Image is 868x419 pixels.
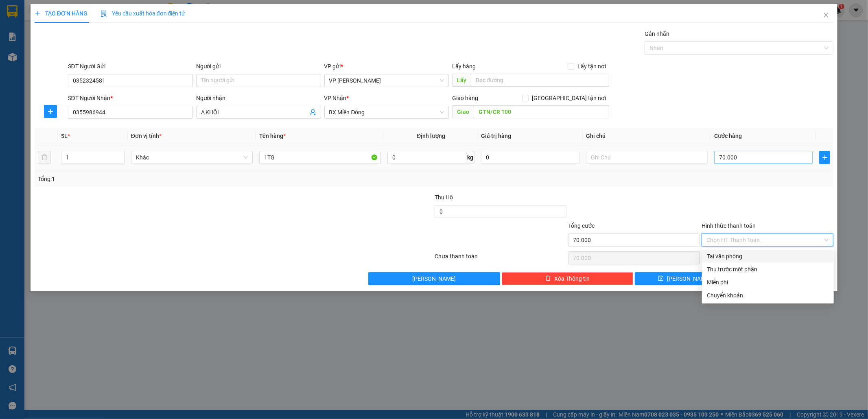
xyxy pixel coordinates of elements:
[324,62,449,71] div: VP gửi
[635,272,733,285] button: save[PERSON_NAME]
[819,151,830,164] button: plus
[474,105,609,118] input: Dọc đường
[44,105,57,118] button: plus
[35,10,87,17] span: TẠO ĐƠN HÀNG
[502,272,634,285] button: deleteXóa Thông tin
[324,95,347,101] span: VP Nhận
[412,274,456,283] span: [PERSON_NAME]
[68,94,193,103] div: SĐT Người Nhận
[259,151,381,164] input: VD: Bàn, Ghế
[329,74,444,87] span: VP Thành Thái
[667,274,711,283] span: [PERSON_NAME]
[38,175,335,183] div: Tổng: 1
[702,223,756,229] label: Hình thức thanh toán
[815,4,837,27] button: Close
[38,151,51,164] button: delete
[820,154,830,161] span: plus
[568,223,595,229] span: Tổng cước
[196,62,321,71] div: Người gửi
[545,275,551,282] span: delete
[452,74,471,87] span: Lấy
[310,109,316,116] span: user-add
[554,274,590,283] span: Xóa Thông tin
[452,63,476,70] span: Lấy hàng
[35,11,40,16] span: plus
[583,128,711,144] th: Ghi chú
[101,11,107,17] img: icon
[586,151,708,164] input: Ghi Chú
[329,106,444,118] span: BX Miền Đông
[435,194,453,201] span: Thu Hộ
[574,62,609,71] span: Lấy tận nơi
[481,151,579,164] input: 0
[714,133,742,139] span: Cước hàng
[707,252,829,261] div: Tại văn phòng
[645,31,669,37] label: Gán nhãn
[131,133,162,139] span: Đơn vị tính
[707,278,829,287] div: Miễn phí
[417,133,445,139] span: Định lượng
[823,12,829,18] span: close
[452,95,478,101] span: Giao hàng
[529,94,609,103] span: [GEOGRAPHIC_DATA] tận nơi
[658,275,664,282] span: save
[368,272,500,285] button: [PERSON_NAME]
[61,133,68,139] span: SL
[44,108,57,115] span: plus
[707,265,829,274] div: Thu trước một phần
[481,133,511,139] span: Giá trị hàng
[68,62,193,71] div: SĐT Người Gửi
[101,10,186,17] span: Yêu cầu xuất hóa đơn điện tử
[434,252,568,266] div: Chưa thanh toán
[136,151,248,164] span: Khác
[452,105,474,118] span: Giao
[707,291,829,300] div: Chuyển khoản
[466,151,474,164] span: kg
[259,133,286,139] span: Tên hàng
[196,94,321,103] div: Người nhận
[471,74,609,87] input: Dọc đường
